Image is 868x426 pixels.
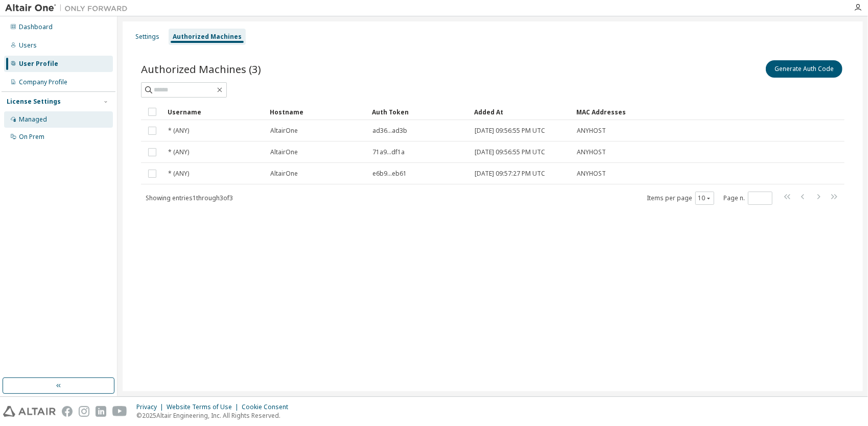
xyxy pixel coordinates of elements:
[19,60,58,68] div: User Profile
[79,406,89,417] img: instagram.svg
[577,170,606,178] span: ANYHOST
[766,60,842,78] button: Generate Auth Code
[698,194,712,202] button: 10
[168,170,189,178] span: * (ANY)
[112,406,127,417] img: youtube.svg
[475,170,545,178] span: [DATE] 09:57:27 PM UTC
[270,104,364,120] div: Hostname
[474,104,568,120] div: Added At
[270,170,298,178] span: AltairOne
[19,133,44,141] div: On Prem
[141,62,261,76] span: Authorized Machines (3)
[577,127,606,135] span: ANYHOST
[62,406,73,417] img: facebook.svg
[372,127,407,135] span: ad36...ad3b
[19,23,53,31] div: Dashboard
[270,148,298,156] span: AltairOne
[242,403,294,411] div: Cookie Consent
[19,78,67,86] div: Company Profile
[577,148,606,156] span: ANYHOST
[19,41,37,50] div: Users
[173,33,242,41] div: Authorized Machines
[168,127,189,135] span: * (ANY)
[647,192,714,205] span: Items per page
[136,411,294,420] p: © 2025 Altair Engineering, Inc. All Rights Reserved.
[168,148,189,156] span: * (ANY)
[723,192,772,205] span: Page n.
[136,403,167,411] div: Privacy
[19,115,47,124] div: Managed
[372,170,407,178] span: e6b9...eb61
[475,127,545,135] span: [DATE] 09:56:55 PM UTC
[96,406,106,417] img: linkedin.svg
[372,148,405,156] span: 71a9...df1a
[475,148,545,156] span: [DATE] 09:56:55 PM UTC
[167,403,242,411] div: Website Terms of Use
[7,98,61,106] div: License Settings
[5,3,133,13] img: Altair One
[135,33,159,41] div: Settings
[576,104,737,120] div: MAC Addresses
[146,194,233,202] span: Showing entries 1 through 3 of 3
[372,104,466,120] div: Auth Token
[3,406,56,417] img: altair_logo.svg
[270,127,298,135] span: AltairOne
[168,104,262,120] div: Username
